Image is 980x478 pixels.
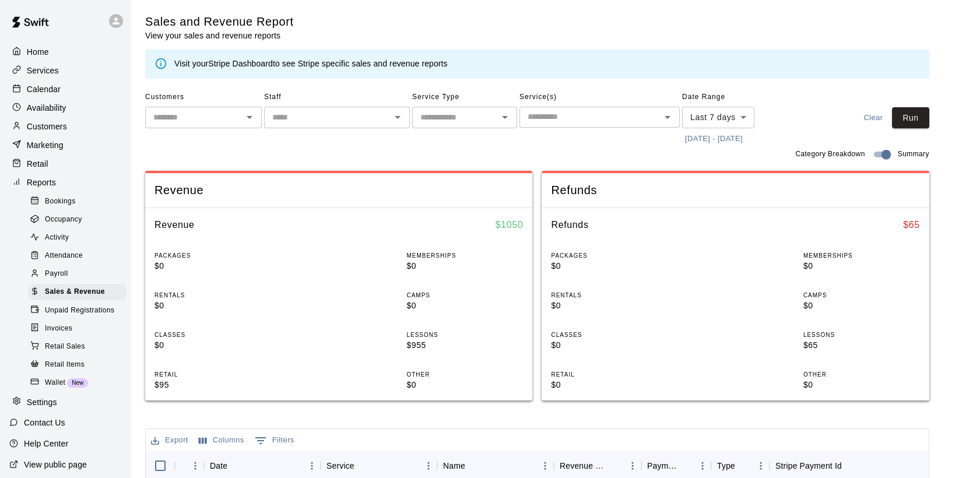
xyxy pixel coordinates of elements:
[9,62,122,79] a: Services
[45,286,105,298] span: Sales & Revenue
[154,339,271,352] p: $0
[551,260,668,272] p: $0
[27,139,64,151] p: Marketing
[389,109,406,125] button: Open
[354,458,371,474] button: Sort
[551,331,668,339] p: CLASSES
[551,300,668,312] p: $0
[842,458,858,474] button: Sort
[28,303,127,319] div: Unpaid Registrations
[855,107,892,129] button: Clear
[406,370,523,379] p: OTHER
[154,291,271,300] p: RENTALS
[154,379,271,391] p: $95
[406,379,523,391] p: $0
[28,375,127,391] div: WalletNew
[28,210,131,229] a: Occupancy
[252,431,297,450] button: Show filters
[154,182,523,198] span: Revenue
[551,379,668,391] p: $0
[803,251,920,260] p: MEMBERSHIPS
[227,458,244,474] button: Sort
[420,457,437,475] button: Menu
[145,30,294,41] p: View your sales and revenue reports
[154,217,195,233] h6: Revenue
[406,251,523,260] p: MEMBERSHIPS
[9,118,122,135] a: Customers
[9,155,122,173] div: Retail
[903,217,920,233] h6: $ 65
[406,331,523,339] p: LESSONS
[551,339,668,352] p: $0
[28,374,131,392] a: WalletNew
[9,99,122,117] a: Availability
[9,393,122,411] a: Settings
[27,177,56,188] p: Reports
[27,83,61,95] p: Calendar
[27,102,66,114] p: Availability
[536,457,554,475] button: Menu
[607,458,624,474] button: Sort
[208,59,273,68] a: Stripe Dashboard
[45,268,68,280] span: Payroll
[803,260,920,272] p: $0
[28,230,127,246] div: Activity
[27,396,57,408] p: Settings
[28,265,131,283] a: Payroll
[406,339,523,352] p: $955
[45,214,82,226] span: Occupancy
[406,291,523,300] p: CAMPS
[682,88,784,107] span: Date Range
[9,43,122,61] a: Home
[28,229,131,247] a: Activity
[9,174,122,191] a: Reports
[551,291,668,300] p: RENTALS
[659,109,676,125] button: Open
[27,46,49,58] p: Home
[28,194,127,210] div: Bookings
[28,247,131,265] a: Attendance
[677,458,694,474] button: Sort
[154,370,271,379] p: RETAIL
[174,58,448,71] div: Visit your to see Stripe specific sales and revenue reports
[45,377,65,389] span: Wallet
[406,260,523,272] p: $0
[28,266,127,282] div: Payroll
[28,338,131,356] a: Retail Sales
[795,149,865,160] span: Category Breakdown
[682,130,746,148] button: [DATE] - [DATE]
[9,136,122,154] a: Marketing
[303,457,321,475] button: Menu
[551,217,588,233] h6: Refunds
[803,300,920,312] p: $0
[28,284,127,300] div: Sales & Revenue
[803,379,920,391] p: $0
[803,370,920,379] p: OTHER
[28,319,131,338] a: Invoices
[28,356,131,374] a: Retail Items
[892,107,929,129] button: Run
[264,88,410,107] span: Staff
[27,65,59,76] p: Services
[45,341,85,353] span: Retail Sales
[551,182,919,198] span: Refunds
[24,438,68,449] p: Help Center
[497,109,513,125] button: Open
[694,457,711,475] button: Menu
[28,212,127,228] div: Occupancy
[27,121,67,132] p: Customers
[551,370,668,379] p: RETAIL
[406,300,523,312] p: $0
[28,339,127,355] div: Retail Sales
[145,14,294,30] h5: Sales and Revenue Report
[145,88,262,107] span: Customers
[154,331,271,339] p: CLASSES
[9,80,122,98] a: Calendar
